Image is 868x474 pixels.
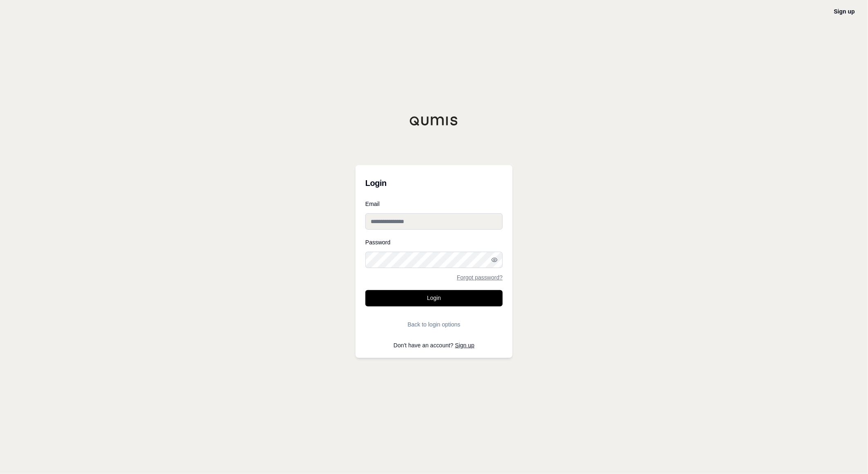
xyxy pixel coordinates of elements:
label: Password [365,239,503,245]
button: Login [365,290,503,306]
a: Sign up [455,342,474,349]
label: Email [365,201,503,207]
button: Back to login options [365,316,503,333]
a: Forgot password? [457,275,503,280]
h3: Login [365,175,503,191]
a: Sign up [834,8,855,15]
img: Qumis [409,116,459,126]
p: Don't have an account? [365,342,503,348]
